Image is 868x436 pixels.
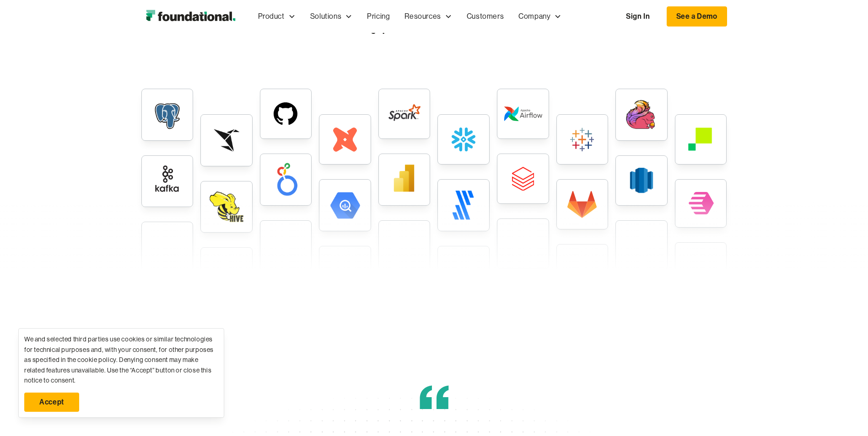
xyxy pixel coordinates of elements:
img: Postgres - Logo [147,95,188,135]
img: Github Integration Logo [266,95,305,133]
img: Foundational Logo [141,7,240,26]
img: Integration - Hive [206,187,247,227]
div: We and selected third parties use cookies or similar technologies for technical purposes and, wit... [24,334,218,385]
iframe: Chat Widget [822,392,868,436]
a: Sign In [617,7,659,26]
img: Apache Flink logo [621,95,662,135]
a: Accept [24,393,79,412]
img: gitlab integration logo [563,185,601,223]
img: Sigma Computing - Logo [206,120,247,160]
a: home [141,7,240,26]
div: Resources [397,1,459,32]
img: Census Logo [683,185,719,222]
img: Looker logo [266,160,306,200]
img: Databricks integration logo [504,160,542,198]
img: Apache Airflow integration logo [504,95,542,133]
a: Customers [459,1,511,32]
img: Big Query logo [325,185,365,225]
div: Product [251,1,303,32]
div: Resources [404,11,441,22]
strong: Setting up Foundational is 100% automated. [348,24,520,35]
img: snowflake integration logo [444,120,483,159]
img: Amazon Redshift - Logo [622,161,661,200]
div: Solutions [303,1,360,32]
img: dbt Integration logo [326,120,364,159]
img: apache spark integration logo [385,95,424,133]
div: Product [258,11,285,22]
img: Tableu integration logo [563,120,601,159]
img: Kafka - Logo [147,161,188,202]
a: See a Demo [667,6,727,27]
a: Pricing [360,1,397,32]
img: Hightouch - Logo [682,120,720,159]
div: Company [511,1,569,32]
div: Solutions [310,11,341,22]
div: Company [518,11,550,22]
img: Powerbi logo [384,160,425,200]
img: Fivetran logo [443,185,484,225]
